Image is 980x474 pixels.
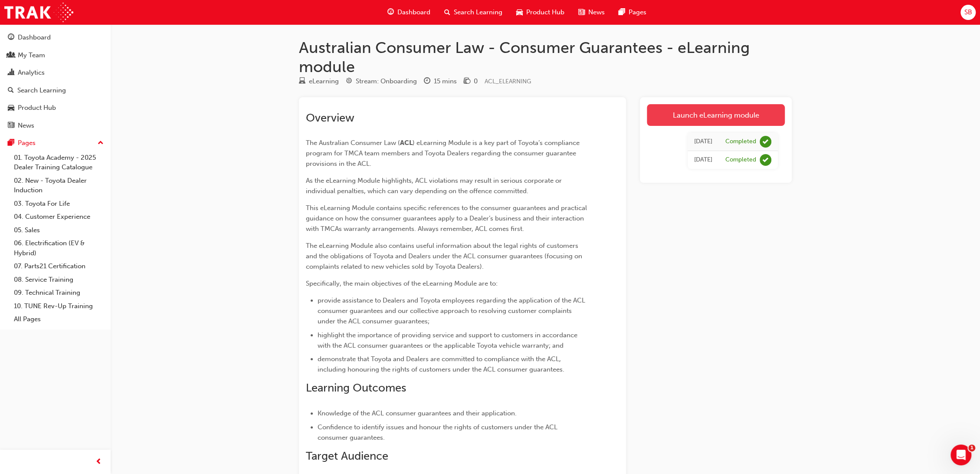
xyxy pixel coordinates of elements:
span: Learning Outcomes [306,381,406,395]
button: DashboardMy TeamAnalyticsSearch LearningProduct HubNews [3,28,107,135]
span: up-icon [98,138,104,149]
span: The Australian Consumer Law ( [306,139,400,147]
a: All Pages [10,313,107,326]
span: ) eLearning Module is a key part of Toyota’s compliance program for TMCA team members and Toyota ... [306,139,581,168]
span: highlight the importance of providing service and support to customers in accordance with the ACL... [318,331,579,349]
a: search-iconSearch Learning [437,3,509,21]
span: people-icon [8,52,14,59]
span: pages-icon [8,139,14,147]
div: Pages [18,138,36,148]
a: pages-iconPages [612,3,653,21]
span: As the eLearning Module highlights, ACL violations may result in serious corporate or individual ... [306,177,564,195]
div: News [18,121,34,131]
span: learningRecordVerb_COMPLETE-icon [760,154,771,166]
button: Pages [3,135,107,151]
a: 01. Toyota Academy - 2025 Dealer Training Catalogue [10,151,107,174]
a: 02. New - Toyota Dealer Induction [10,174,107,197]
span: money-icon [464,78,470,86]
a: 07. Parts21 Certification [10,260,107,273]
div: Mon Jul 24 2023 23:30:00 GMT+0930 (Australian Central Standard Time) [694,137,712,147]
span: Pages [629,7,646,17]
a: 10. TUNE Rev-Up Training [10,300,107,313]
span: Overview [306,111,354,125]
div: Completed [725,156,756,164]
a: Dashboard [3,30,107,46]
a: Launch eLearning module [647,104,785,126]
a: 05. Sales [10,224,107,237]
span: Specifically, the main objectives of the eLearning Module are to: [306,280,498,287]
div: Analytics [18,68,45,78]
span: learningRecordVerb_COMPLETE-icon [760,136,771,148]
span: car-icon [8,104,14,112]
a: 06. Electrification (EV & Hybrid) [10,237,107,260]
span: prev-icon [95,457,102,467]
h1: Australian Consumer Law - Consumer Guarantees - eLearning module [299,38,792,76]
div: 15 mins [434,76,457,86]
span: The eLearning Module also contains useful information about the legal rights of customers and the... [306,242,584,270]
iframe: Intercom live chat [951,444,971,465]
span: search-icon [444,7,450,18]
div: Completed [725,138,756,146]
span: chart-icon [8,69,14,77]
span: car-icon [516,7,523,18]
div: 0 [474,76,478,86]
span: 1 [968,444,975,451]
span: provide assistance to Dealers and Toyota employees regarding the application of the ACL consumer ... [318,296,587,325]
span: target-icon [346,78,352,86]
span: Knowledge of the ACL consumer guarantees and their application. [318,409,517,417]
span: Search Learning [454,7,502,17]
a: 04. Customer Experience [10,210,107,224]
span: news-icon [578,7,585,18]
a: news-iconNews [571,3,612,21]
span: Target Audience [306,449,388,463]
span: news-icon [8,122,14,130]
span: SB [964,7,972,17]
a: 09. Technical Training [10,286,107,300]
a: News [3,118,107,134]
div: eLearning [309,76,339,86]
img: Trak [4,3,73,22]
div: My Team [18,50,45,60]
div: Search Learning [17,86,66,95]
a: My Team [3,47,107,63]
div: Stream: Onboarding [356,76,417,86]
a: 03. Toyota For Life [10,197,107,211]
span: pages-icon [619,7,625,18]
div: Price [464,76,478,87]
span: This eLearning Module contains specific references to the consumer guarantees and practical guida... [306,204,589,233]
div: Dashboard [18,33,51,43]
span: Product Hub [526,7,564,17]
a: Search Learning [3,82,107,99]
button: SB [960,5,976,20]
div: Product Hub [18,103,56,113]
a: 08. Service Training [10,273,107,286]
span: News [588,7,605,17]
span: ACL [400,139,413,147]
span: search-icon [8,87,14,95]
a: car-iconProduct Hub [509,3,571,21]
span: guage-icon [8,34,14,42]
span: learningResourceType_ELEARNING-icon [299,78,305,86]
span: Dashboard [397,7,430,17]
span: clock-icon [424,78,430,86]
span: Learning resource code [485,78,531,85]
a: Product Hub [3,100,107,116]
div: Duration [424,76,457,87]
div: Type [299,76,339,87]
div: Mon Oct 17 2022 00:30:00 GMT+1030 (Australian Central Daylight Time) [694,155,712,165]
span: demonstrate that Toyota and Dealers are committed to compliance with the ACL, including honouring... [318,355,564,373]
div: Stream [346,76,417,87]
a: guage-iconDashboard [380,3,437,21]
span: guage-icon [387,7,394,18]
span: Confidence to identify issues and honour the rights of customers under the ACL consumer guarantees. [318,423,559,441]
a: Analytics [3,65,107,81]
